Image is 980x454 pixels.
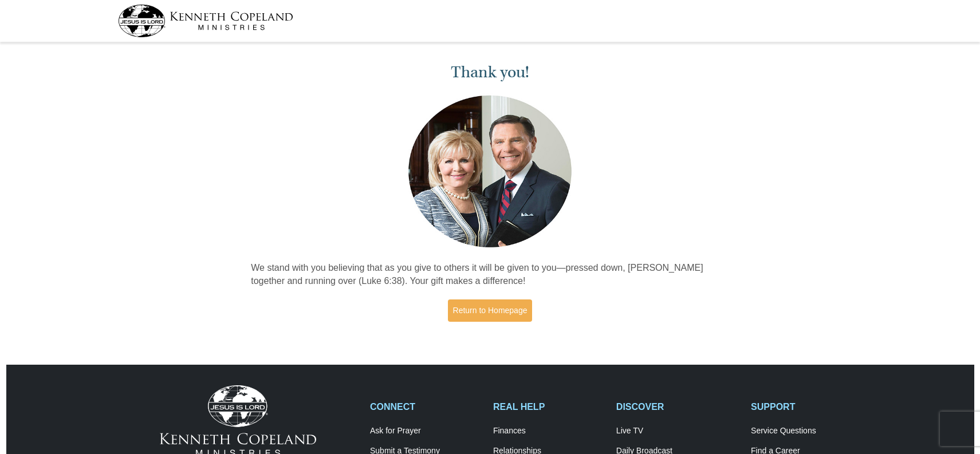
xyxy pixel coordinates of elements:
img: kcm-header-logo.svg [118,5,293,37]
a: Finances [493,426,604,436]
h1: Thank you! [251,63,729,82]
h2: CONNECT [370,401,481,412]
h2: SUPPORT [751,401,862,412]
img: Kenneth and Gloria [406,93,574,250]
a: Live TV [616,426,739,436]
h2: DISCOVER [616,401,739,412]
p: We stand with you believing that as you give to others it will be given to you—pressed down, [PER... [251,262,729,288]
h2: REAL HELP [493,401,604,412]
a: Return to Homepage [448,299,533,322]
a: Ask for Prayer [370,426,481,436]
a: Service Questions [751,426,862,436]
